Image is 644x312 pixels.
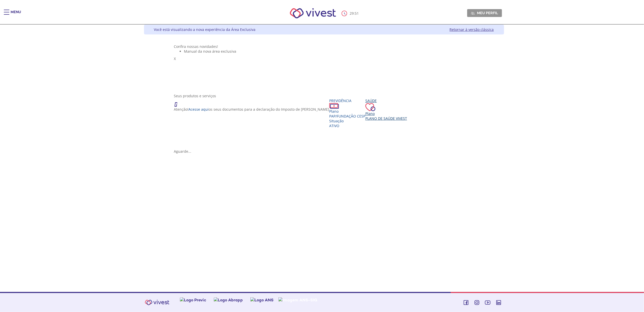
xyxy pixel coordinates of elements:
img: Imagem ANS-SIG [278,297,317,303]
span: Meu perfil [477,11,498,15]
div: Plano [329,109,365,114]
span: PAP/Fundação CESP [329,114,365,119]
a: Saúde PlanoPlano de Saúde VIVEST [365,98,407,121]
img: Logo Previc [180,297,206,303]
img: ico_dinheiro.png [329,103,339,109]
span: X [174,56,176,61]
a: Previdência PlanoPAP/Fundação CESP SituaçãoAtivo [329,98,365,128]
span: Ativo [329,123,339,128]
p: Atenção! os seus documentos para a declaração do Imposto de [PERSON_NAME] [174,107,329,112]
img: Meu perfil [471,11,475,15]
div: Saúde [365,98,407,103]
div: Plano [365,111,407,116]
span: 29 [350,11,354,16]
a: Retornar à versão clássica [450,27,494,32]
div: Situação [329,119,365,123]
section: <span lang="en" dir="ltr">ProdutosCard</span> [174,93,474,154]
a: Meu perfil [467,9,502,17]
section: <span lang="pt-BR" dir="ltr">Visualizador do Conteúdo da Web</span> 1 [174,44,474,88]
div: Aguarde... [174,149,474,154]
div: Menu [11,10,21,20]
img: Logo ANS [250,297,274,303]
div: Confira nossas novidades! [174,44,474,49]
a: Acesse aqui [188,107,209,112]
div: Vivest [140,25,504,292]
iframe: Iframe [174,159,474,250]
div: : [342,11,360,16]
img: ico_atencao.png [174,98,182,107]
div: Previdência [329,98,365,103]
img: Vivest [142,297,172,308]
span: 51 [355,11,359,16]
section: <span lang="en" dir="ltr">IFrameProdutos</span> [174,159,474,251]
div: Você está visualizando a nova experiência da Área Exclusiva [154,27,256,32]
img: Vivest [284,3,342,24]
img: Logo Abrapp [214,297,243,303]
img: ico_coracao.png [365,103,375,111]
div: Seus produtos e serviços [174,93,474,98]
span: Manual da nova área exclusiva [184,49,236,54]
span: Plano de Saúde VIVEST [365,116,407,121]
